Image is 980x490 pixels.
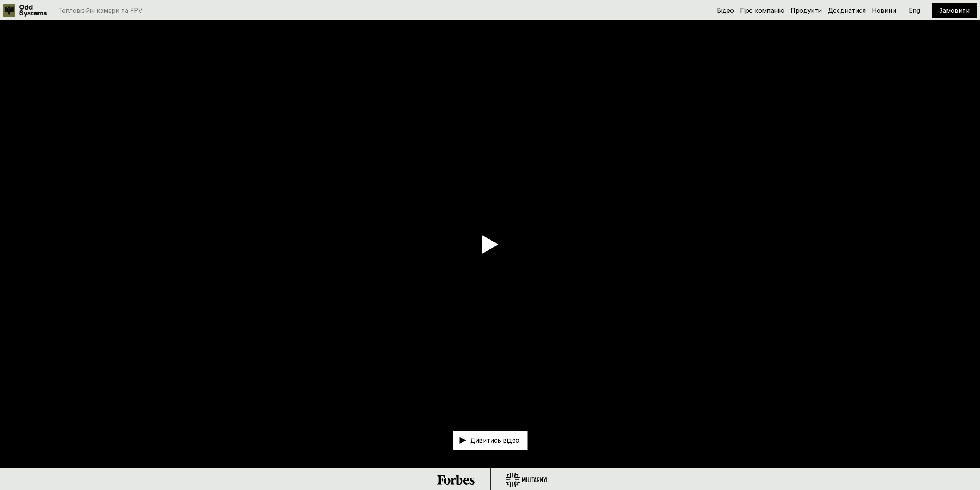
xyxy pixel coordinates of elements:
[909,7,920,13] p: Eng
[470,438,519,444] p: Дивитись відео
[872,7,896,14] a: Новини
[939,7,970,14] a: Замовити
[717,7,734,14] a: Відео
[740,7,784,14] a: Про компанію
[791,7,822,14] a: Продукти
[58,7,142,13] p: Тепловізійні камери та FPV
[828,7,866,14] a: Доєднатися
